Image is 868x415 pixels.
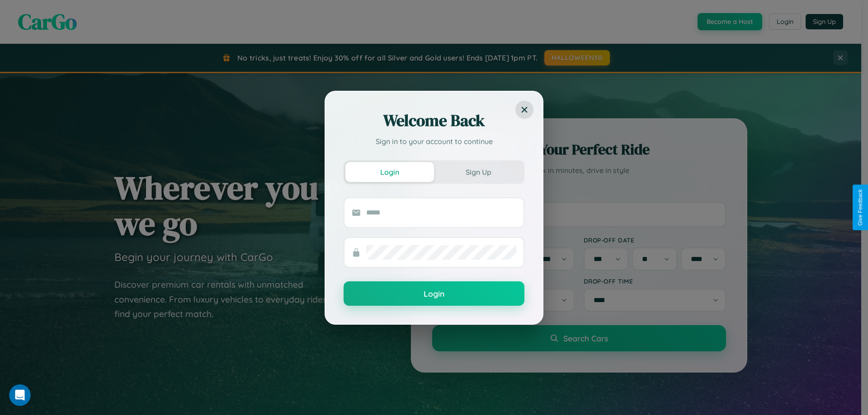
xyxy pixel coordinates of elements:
[344,281,524,306] button: Login
[344,136,524,147] p: Sign in to your account to continue
[345,162,434,182] button: Login
[434,162,523,182] button: Sign Up
[857,189,863,226] div: Give Feedback
[9,384,31,406] iframe: Intercom live chat
[344,110,524,131] h2: Welcome Back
